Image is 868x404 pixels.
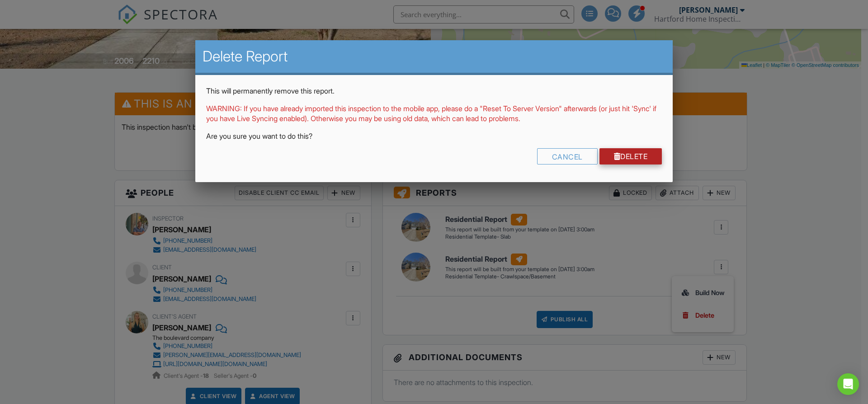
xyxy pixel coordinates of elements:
[206,86,662,96] p: This will permanently remove this report.
[203,47,665,66] h2: Delete Report
[837,373,859,395] div: Open Intercom Messenger
[206,103,662,124] p: WARNING: If you have already imported this inspection to the mobile app, please do a "Reset To Se...
[537,148,598,164] div: Cancel
[206,131,662,141] p: Are you sure you want to do this?
[599,148,662,164] a: Delete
